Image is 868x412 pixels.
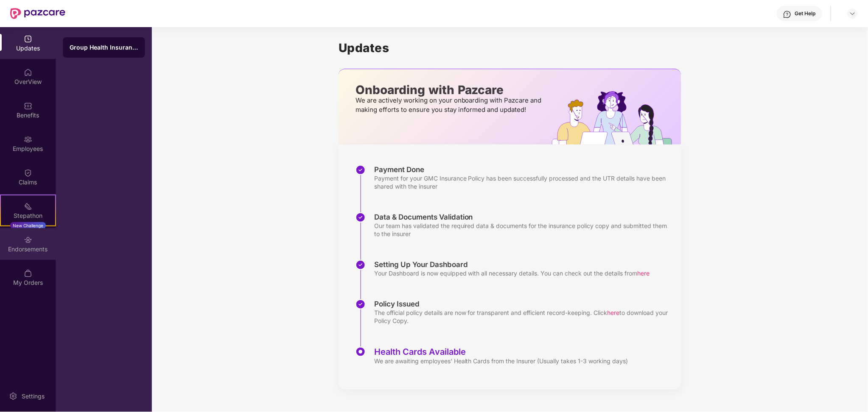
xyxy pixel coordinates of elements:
img: svg+xml;base64,PHN2ZyBpZD0iQ2xhaW0iIHhtbG5zPSJodHRwOi8vd3d3LnczLm9yZy8yMDAwL3N2ZyIgd2lkdGg9IjIwIi... [24,169,32,177]
img: svg+xml;base64,PHN2ZyB4bWxucz0iaHR0cDovL3d3dy53My5vcmcvMjAwMC9zdmciIHdpZHRoPSIyMSIgaGVpZ2h0PSIyMC... [24,202,32,211]
div: Stepathon [1,212,55,220]
img: hrOnboarding [552,91,681,145]
img: svg+xml;base64,PHN2ZyBpZD0iU3RlcC1Eb25lLTMyeDMyIiB4bWxucz0iaHR0cDovL3d3dy53My5vcmcvMjAwMC9zdmciIH... [356,165,366,175]
div: Health Cards Available [374,347,628,357]
p: Onboarding with Pazcare [356,86,544,94]
h1: Updates [339,41,681,55]
div: New Challenge [10,222,46,229]
span: here [638,270,650,277]
div: Payment Done [374,165,673,174]
img: svg+xml;base64,PHN2ZyBpZD0iRHJvcGRvd24tMzJ4MzIiIHhtbG5zPSJodHRwOi8vd3d3LnczLm9yZy8yMDAwL3N2ZyIgd2... [849,10,856,17]
div: Get Help [795,10,816,17]
div: The official policy details are now for transparent and efficient record-keeping. Click to downlo... [374,309,673,325]
div: Data & Documents Validation [374,212,673,222]
div: Settings [19,392,47,401]
img: svg+xml;base64,PHN2ZyBpZD0iU2V0dGluZy0yMHgyMCIgeG1sbnM9Imh0dHA6Ly93d3cudzMub3JnLzIwMDAvc3ZnIiB3aW... [9,392,17,401]
img: svg+xml;base64,PHN2ZyBpZD0iU3RlcC1BY3RpdmUtMzJ4MzIiIHhtbG5zPSJodHRwOi8vd3d3LnczLm9yZy8yMDAwL3N2Zy... [356,347,366,357]
div: Your Dashboard is now equipped with all necessary details. You can check out the details from [374,269,650,277]
img: svg+xml;base64,PHN2ZyBpZD0iU3RlcC1Eb25lLTMyeDMyIiB4bWxucz0iaHR0cDovL3d3dy53My5vcmcvMjAwMC9zdmciIH... [356,212,366,223]
div: Policy Issued [374,299,673,309]
img: svg+xml;base64,PHN2ZyBpZD0iTXlfT3JkZXJzIiBkYXRhLW5hbWU9Ik15IE9yZGVycyIgeG1sbnM9Imh0dHA6Ly93d3cudz... [24,269,32,278]
div: Payment for your GMC Insurance Policy has been successfully processed and the UTR details have be... [374,174,673,190]
span: here [608,309,620,316]
img: svg+xml;base64,PHN2ZyBpZD0iSGVscC0zMngzMiIgeG1sbnM9Imh0dHA6Ly93d3cudzMub3JnLzIwMDAvc3ZnIiB3aWR0aD... [783,10,792,19]
img: svg+xml;base64,PHN2ZyBpZD0iRW1wbG95ZWVzIiB4bWxucz0iaHR0cDovL3d3dy53My5vcmcvMjAwMC9zdmciIHdpZHRoPS... [24,135,32,144]
img: svg+xml;base64,PHN2ZyBpZD0iU3RlcC1Eb25lLTMyeDMyIiB4bWxucz0iaHR0cDovL3d3dy53My5vcmcvMjAwMC9zdmciIH... [356,260,366,270]
img: svg+xml;base64,PHN2ZyBpZD0iQmVuZWZpdHMiIHhtbG5zPSJodHRwOi8vd3d3LnczLm9yZy8yMDAwL3N2ZyIgd2lkdGg9Ij... [24,102,32,110]
div: Our team has validated the required data & documents for the insurance policy copy and submitted ... [374,222,673,238]
div: Group Health Insurance [70,43,138,52]
img: New Pazcare Logo [10,8,65,19]
div: We are awaiting employees' Health Cards from the Insurer (Usually takes 1-3 working days) [374,357,628,365]
div: Setting Up Your Dashboard [374,260,650,269]
img: svg+xml;base64,PHN2ZyBpZD0iVXBkYXRlZCIgeG1sbnM9Imh0dHA6Ly93d3cudzMub3JnLzIwMDAvc3ZnIiB3aWR0aD0iMj... [24,35,32,43]
p: We are actively working on your onboarding with Pazcare and making efforts to ensure you stay inf... [356,96,544,114]
img: svg+xml;base64,PHN2ZyBpZD0iRW5kb3JzZW1lbnRzIiB4bWxucz0iaHR0cDovL3d3dy53My5vcmcvMjAwMC9zdmciIHdpZH... [24,236,32,244]
img: svg+xml;base64,PHN2ZyBpZD0iSG9tZSIgeG1sbnM9Imh0dHA6Ly93d3cudzMub3JnLzIwMDAvc3ZnIiB3aWR0aD0iMjAiIG... [24,68,32,77]
img: svg+xml;base64,PHN2ZyBpZD0iU3RlcC1Eb25lLTMyeDMyIiB4bWxucz0iaHR0cDovL3d3dy53My5vcmcvMjAwMC9zdmciIH... [356,299,366,309]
